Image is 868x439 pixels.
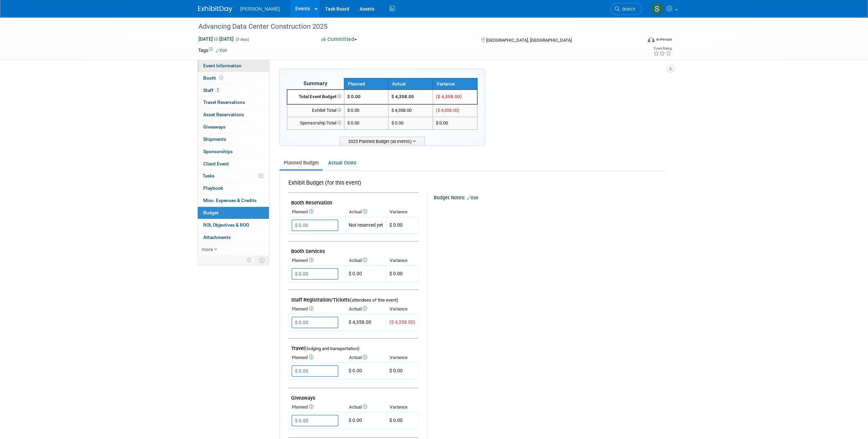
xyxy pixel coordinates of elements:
span: ($ 4,358.00) [436,108,459,113]
button: Committed [319,36,360,43]
a: Event Information [198,60,269,72]
span: Client Event [203,161,229,167]
span: 2 [215,88,220,93]
th: Actual [346,304,386,314]
span: Summary [303,80,327,87]
span: Attachments [203,235,231,240]
div: Event Format [601,36,672,46]
span: to [213,36,219,42]
a: ROI, Objectives & ROO [198,219,269,231]
th: Planned [288,256,346,265]
span: $ 0.00 [389,368,403,373]
span: Booth [203,75,224,81]
a: Staff2 [198,84,269,96]
span: [PERSON_NAME] [241,6,280,12]
th: Actual [346,402,386,412]
a: Booth [198,72,269,84]
div: Event Rating [653,47,671,50]
span: Travel Reservations [203,99,245,105]
th: Variance [386,353,418,362]
span: Shipments [203,136,226,142]
a: Travel Reservations [198,96,269,108]
th: Variance [386,402,418,412]
a: Planned Budget [280,157,323,169]
span: Sponsorships [203,149,233,154]
th: Planned [344,78,389,90]
div: Exhibit Budget (for this event) [288,179,416,190]
th: Planned [288,353,346,362]
a: Budget [198,207,269,219]
span: Event Information [203,63,242,68]
a: Misc. Expenses & Credits [198,195,269,207]
td: Travel [288,338,418,353]
div: Sponsorship Total [290,120,341,127]
a: Search [610,3,642,15]
a: Attachments [198,231,269,243]
span: [GEOGRAPHIC_DATA], [GEOGRAPHIC_DATA] [486,38,572,43]
td: Personalize Event Tab Strip [243,256,255,265]
td: Booth Services [288,241,418,256]
td: $ 0.00 [346,266,386,282]
th: Actual [346,207,386,217]
span: $ 0.00 [436,120,448,125]
span: Booth not reserved yet [218,75,224,80]
a: Actual Costs [324,157,360,169]
span: ($ 4,358.00) [389,319,415,325]
td: $ 4,358.00 [388,90,433,104]
span: ROI, Objectives & ROO [203,222,249,228]
span: [DATE] [DATE] [198,36,234,42]
td: Tags [198,47,227,54]
a: Shipments [198,133,269,145]
div: In-Person [656,37,672,42]
a: Playbook [198,182,269,194]
img: ExhibitDay [198,6,232,13]
th: Actual [388,78,433,90]
span: Budget [203,210,219,215]
span: $ 0.00 [389,417,403,423]
a: Sponsorships [198,146,269,158]
td: Giveaways [288,388,418,403]
span: 2025 Planned Budget (all events) [339,137,425,145]
span: $ 0.00 [389,222,403,228]
th: Actual [346,256,386,265]
span: $ 0.00 [389,271,403,276]
a: Giveaways [198,121,269,133]
a: Asset Reservations [198,109,269,121]
td: $ 4,358.00 [388,104,433,117]
span: Giveaways [203,124,225,130]
img: Shilpa Dona [651,2,664,15]
th: Variance [386,256,418,265]
a: Client Event [198,158,269,170]
span: Misc. Expenses & Credits [203,198,257,203]
td: $ 0.00 [346,363,386,380]
th: Variance [386,304,418,314]
td: Not reserved yet [346,217,386,234]
td: $ 0.00 [388,117,433,130]
th: Variance [433,78,477,90]
span: (lodging and transportation) [305,346,360,351]
td: Booth Reservation [288,193,418,208]
a: more [198,243,269,255]
div: Total Event Budget [290,94,341,100]
th: Variance [386,207,418,217]
td: Toggle Event Tabs [255,256,269,265]
th: Actual [346,353,386,362]
span: more [202,247,213,252]
th: Planned [288,402,346,412]
td: Staff Registration/Tickets [288,290,418,305]
span: $ 0.00 [347,94,361,99]
span: Asset Reservations [203,112,244,117]
th: Planned [288,304,346,314]
a: Edit [216,48,227,53]
span: Tasks [203,173,215,178]
div: Budget Notes: [434,192,664,201]
span: Staff [203,88,220,93]
th: Planned [288,207,346,217]
div: Advancing Data Center Construction 2025 [196,21,632,33]
span: Playbook [203,185,223,191]
a: Tasks [198,170,269,182]
span: $ 0.00 [347,108,359,113]
img: Format-Inperson.png [648,37,655,42]
span: $ 0.00 [347,120,359,125]
span: ($ 4,358.00) [436,94,462,99]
